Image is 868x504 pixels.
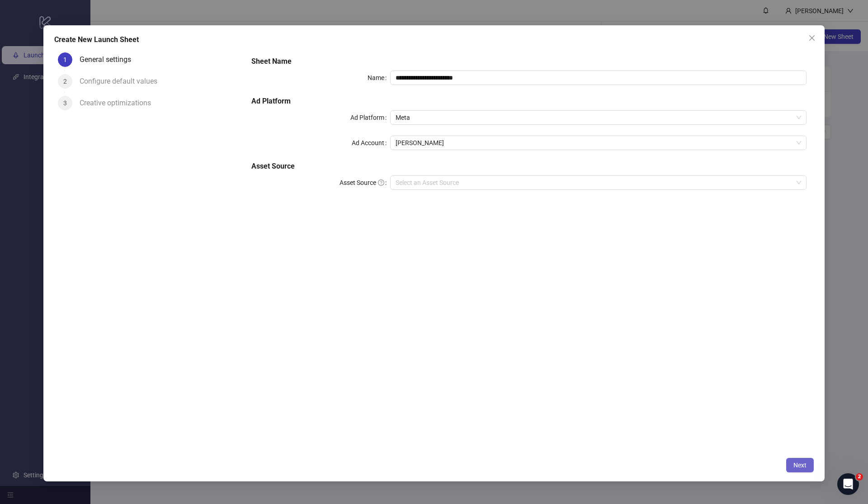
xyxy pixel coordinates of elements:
[856,473,863,480] span: 2
[793,462,807,469] span: Next
[63,99,67,107] span: 3
[80,96,158,110] div: Creative optimizations
[251,56,807,67] h5: Sheet Name
[396,111,801,124] span: Meta
[251,161,807,172] h5: Asset Source
[80,52,138,67] div: General settings
[350,110,390,125] label: Ad Platform
[352,136,390,150] label: Ad Account
[396,136,801,150] span: Syed Hassaan
[80,74,165,89] div: Configure default values
[340,175,390,190] label: Asset Source
[805,31,819,45] button: Close
[368,71,390,85] label: Name
[54,34,814,45] div: Create New Launch Sheet
[378,179,384,186] span: question-circle
[808,34,816,42] span: close
[63,56,67,63] span: 1
[63,78,67,85] span: 2
[786,458,814,472] button: Next
[251,96,807,107] h5: Ad Platform
[837,473,859,495] iframe: Intercom live chat
[390,71,807,85] input: Name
